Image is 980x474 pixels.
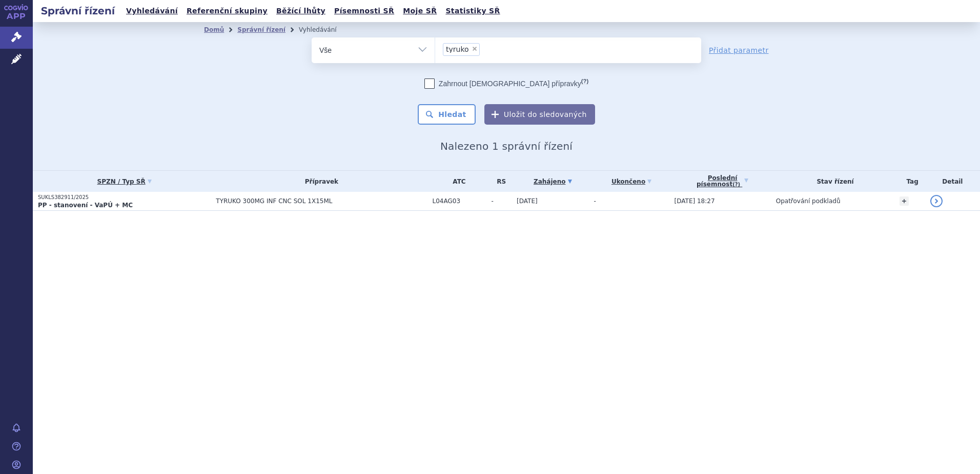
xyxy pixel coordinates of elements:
[517,197,538,205] span: [DATE]
[38,202,133,209] strong: PP - stanovení - VaPÚ + MC
[123,4,181,18] a: Vyhledávání
[594,197,596,205] span: -
[771,171,895,192] th: Stav řízení
[581,78,588,85] abbr: (?)
[675,171,771,192] a: Poslednípísemnost(?)
[211,171,427,192] th: Přípravek
[732,182,740,188] abbr: (?)
[273,4,329,18] a: Běžící lhůty
[776,197,841,205] span: Opatřování podkladů
[900,196,909,206] a: +
[216,197,427,205] span: TYRUKO 300MG INF CNC SOL 1X15ML
[491,197,512,205] span: -
[400,4,440,18] a: Moje SŘ
[440,140,573,152] span: Nalezeno 1 správní řízení
[418,104,476,125] button: Hledat
[331,4,397,18] a: Písemnosti SŘ
[38,194,211,201] p: SUKLS382911/2025
[237,26,285,33] a: Správní řízení
[299,22,350,37] li: Vyhledávání
[517,174,588,189] a: Zahájeno
[709,45,769,55] a: Přidat parametr
[204,26,224,33] a: Domů
[442,4,503,18] a: Statistiky SŘ
[183,4,271,18] a: Referenční skupiny
[424,78,588,89] label: Zahrnout [DEMOGRAPHIC_DATA] přípravky
[446,46,469,53] span: tyruko
[427,171,486,192] th: ATC
[675,197,715,205] span: [DATE] 18:27
[483,43,488,55] input: tyruko
[894,171,925,192] th: Tag
[486,171,512,192] th: RS
[38,174,211,189] a: SPZN / Typ SŘ
[433,197,486,205] span: L04AG03
[33,4,123,18] h2: Správní řízení
[925,171,980,192] th: Detail
[594,174,669,189] a: Ukončeno
[484,104,595,125] button: Uložit do sledovaných
[472,46,478,52] span: ×
[930,195,943,207] a: detail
